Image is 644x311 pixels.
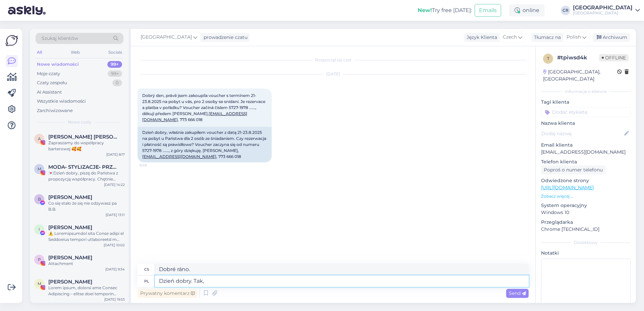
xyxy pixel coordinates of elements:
div: cs [144,264,149,275]
button: Emails [475,4,501,17]
p: Zobacz więcej ... [541,193,631,199]
div: Try free [DATE]: [418,6,472,14]
span: I [39,227,40,232]
div: pl [144,275,149,287]
img: Askly Logo [5,34,18,47]
div: Tłumacz na [531,34,561,41]
div: Zapraszamy do współpracy barterowej 🥰🥰 [48,140,125,152]
div: 99+ [107,61,122,68]
div: Informacje o kliencie [541,89,631,95]
span: MODA• STYLIZACJE• PRZEGLĄDY KOLEKCJI [48,164,118,170]
input: Dodaj nazwę [541,130,623,137]
div: ⚠️ Loremipsumdol sita Conse adipi el Seddoeius tempori utlaboreetd m aliqua enimadmini veniamqún... [48,230,125,243]
div: Lorem ipsum, dolorsi ame Consec Adipiscing – elitse doei temporin utlaboreetd magn aliquaenim a m... [48,285,125,297]
span: Polish [567,34,581,41]
span: Szukaj klientów [42,35,78,42]
div: Attachment [48,261,125,267]
a: [URL][DOMAIN_NAME] [541,185,594,191]
span: P [38,257,41,262]
b: New! [418,7,432,13]
div: [DATE] 13:11 [106,212,125,217]
p: Przeglądarka [541,219,631,226]
div: Web [69,48,81,57]
div: Poproś o numer telefonu [541,165,605,174]
div: [GEOGRAPHIC_DATA], [GEOGRAPHIC_DATA] [543,68,617,83]
textarea: Dzień dobry. Tak, [155,275,529,287]
textarea: Dobré ráno. [155,264,529,275]
span: Nowe czaty [68,119,92,125]
div: # tpiwsd4k [557,54,599,62]
span: M [38,166,41,171]
div: [DATE] 14:22 [104,182,125,187]
p: Nazwa klienta [541,120,631,127]
div: Dodatkowy [541,240,631,246]
span: B [38,197,41,202]
p: Email klienta [541,142,631,149]
div: Zarchiwizowane [37,107,73,114]
div: Czaty zespołu [37,80,67,86]
input: Dodać etykietę [541,107,631,117]
div: Rozpoczął się czat [138,57,529,63]
div: All [36,48,43,57]
p: Chrome [TECHNICAL_ID] [541,226,631,233]
div: [GEOGRAPHIC_DATA] [573,10,633,16]
div: 💌Dzień dobry, piszę do Państwa z propozycją współpracy. Chętnie odwiedziłabym Państwa hotel z rod... [48,170,125,182]
p: [EMAIL_ADDRESS][DOMAIN_NAME] [541,149,631,156]
span: t [547,56,549,61]
span: Paweł Pokarowski [48,255,92,261]
p: Notatki [541,250,631,257]
div: 99+ [108,70,122,77]
div: Co się stało że się nie odzywasz pa B.B. [48,200,125,212]
span: Monika Kowalewska [48,279,92,285]
div: [DATE] [138,71,529,77]
div: 0 [112,80,122,86]
div: AI Assistant [37,89,62,96]
a: [GEOGRAPHIC_DATA][GEOGRAPHIC_DATA] [573,5,640,16]
div: Język Klienta [464,34,497,41]
a: [EMAIL_ADDRESS][DOMAIN_NAME] [142,154,216,159]
span: [GEOGRAPHIC_DATA] [141,34,192,41]
div: [GEOGRAPHIC_DATA] [573,5,633,10]
div: [DATE] 10:02 [104,243,125,248]
div: [DATE] 8:17 [106,152,125,157]
p: System operacyjny [541,202,631,209]
span: M [38,281,41,286]
div: Wszystkie wiadomości [37,98,86,105]
span: 9:49 [140,163,165,168]
div: Moje czaty [37,70,60,77]
p: Odwiedzone strony [541,177,631,184]
p: Windows 10 [541,209,631,216]
span: Dobrý den, právě jsem zakoupila voucher s termínem 21-23.8.2025 na pobyt u vás, pro 2 osoby se sn... [142,93,266,122]
span: Bożena Bolewicz [48,194,92,200]
span: A [38,136,41,141]
div: online [509,4,545,16]
div: prowadzenie czatu [201,34,248,41]
div: Prywatny komentarz [138,289,198,298]
div: [DATE] 9:34 [105,267,125,272]
span: Igor Jafar [48,224,92,230]
span: Offline [599,54,629,61]
span: Czech [503,34,517,41]
div: [DATE] 19:53 [104,297,125,302]
div: CR [561,6,570,15]
p: Tagi klienta [541,99,631,106]
span: Send [509,290,526,296]
div: Archiwum [593,33,630,42]
div: Nowe wiadomości [37,61,79,68]
span: Anna Żukowska Ewa Adamczewska BLIŹNIACZKI • Bóg • rodzina • dom [48,134,118,140]
p: Telefon klienta [541,158,631,165]
div: Dzień dobry, właśnie zakupiłem voucher z datą 21-23.8.2025 na pobyt u Państwa dla 2 osób ze śniad... [138,127,272,162]
div: Socials [107,48,123,57]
